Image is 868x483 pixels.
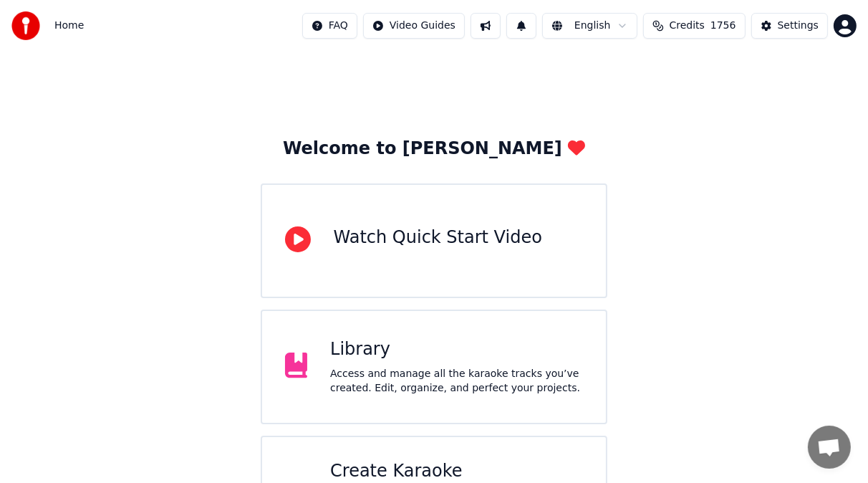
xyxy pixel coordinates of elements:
[330,367,583,396] div: Access and manage all the karaoke tracks you’ve created. Edit, organize, and perfect your projects.
[330,460,583,483] div: Create Karaoke
[778,19,819,33] div: Settings
[670,19,705,33] span: Credits
[808,426,851,469] div: Open de chat
[643,13,746,39] button: Credits1756
[11,11,40,40] img: youka
[710,19,736,33] span: 1756
[283,138,585,161] div: Welcome to [PERSON_NAME]
[330,338,583,361] div: Library
[751,13,828,39] button: Settings
[334,226,542,249] div: Watch Quick Start Video
[302,13,357,39] button: FAQ
[363,13,465,39] button: Video Guides
[54,19,84,33] span: Home
[54,19,84,33] nav: breadcrumb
